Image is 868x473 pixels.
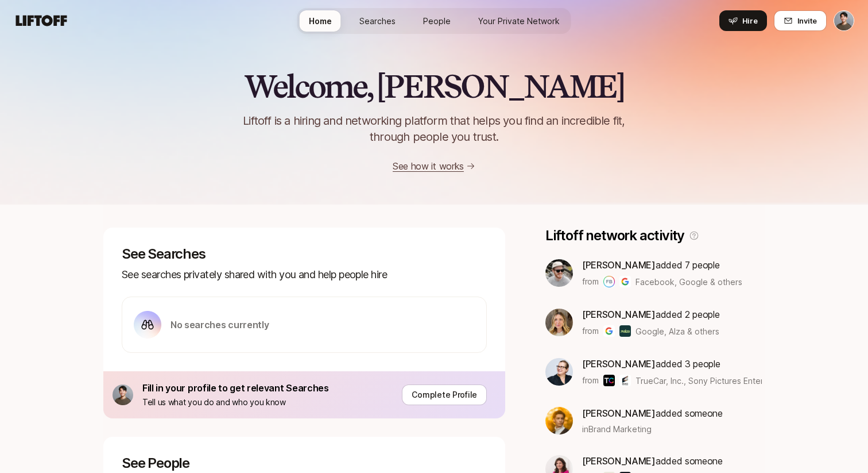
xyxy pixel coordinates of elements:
img: c749752d_5ea4_4c6b_8935_6918de9c0300.jpg [545,407,573,434]
img: TrueCar, Inc. [603,375,615,386]
span: [PERSON_NAME] [582,259,656,271]
p: Liftoff is a hiring and networking platform that helps you find an incredible fit, through people... [228,113,640,145]
span: Your Private Network [478,15,560,27]
span: [PERSON_NAME] [582,455,656,467]
span: Google, Alza & others [635,325,719,337]
button: Invite [774,10,827,31]
button: Hire [719,10,767,31]
span: Invite [797,15,817,26]
p: added 7 people [582,257,742,272]
img: c9fdc6f7_fd49_4133_ae5a_6749e2d568be.jpg [545,358,573,386]
p: See Searches [122,246,487,262]
button: David Deng [834,10,854,31]
img: Alza [619,325,631,337]
span: Searches [359,15,396,27]
p: added someone [582,453,758,468]
p: See People [122,455,487,471]
span: People [423,15,451,27]
a: People [414,10,460,32]
span: Facebook, Google & others [635,276,742,288]
p: from [582,324,599,338]
img: Facebook [603,276,615,287]
button: Complete Profile [402,384,487,405]
img: Google [619,276,631,287]
span: Hire [742,15,758,26]
p: Complete Profile [412,388,477,402]
a: See how it works [393,160,464,172]
img: ACg8ocLBQzhvHPWkBiAPnRlRV1m5rfT8VCpvLNjRCKnQzlOx1sWIVRQ=s160-c [113,384,133,405]
p: Fill in your profile to get relevant Searches [142,380,329,395]
img: Sony Pictures Entertainment [619,375,631,386]
p: See searches privately shared with you and help people hire [122,267,487,283]
img: David Deng [834,11,854,30]
p: Tell us what you do and who you know [142,395,329,409]
p: added someone [582,406,723,421]
p: Liftoff network activity [545,228,684,244]
p: from [582,275,599,289]
h2: Welcome, [PERSON_NAME] [244,69,625,103]
p: added 3 people [582,356,762,371]
a: Home [300,10,341,32]
a: Searches [350,10,405,32]
a: Your Private Network [469,10,569,32]
span: Home [309,15,332,27]
p: added 2 people [582,307,719,322]
span: [PERSON_NAME] [582,309,656,320]
img: Google [603,325,615,337]
span: [PERSON_NAME] [582,358,656,370]
p: from [582,374,599,387]
span: in Brand Marketing [582,423,652,435]
span: TrueCar, Inc., Sony Pictures Entertainment & others [635,376,831,386]
span: [PERSON_NAME] [582,407,656,419]
img: 309eadd5_a888_45ff_9bfc_191f45ad34bd.jfif [545,259,573,287]
p: No searches currently [170,317,269,332]
img: f9fb6e99_f038_4030_a43b_0d724dd62938.jpg [545,309,573,336]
